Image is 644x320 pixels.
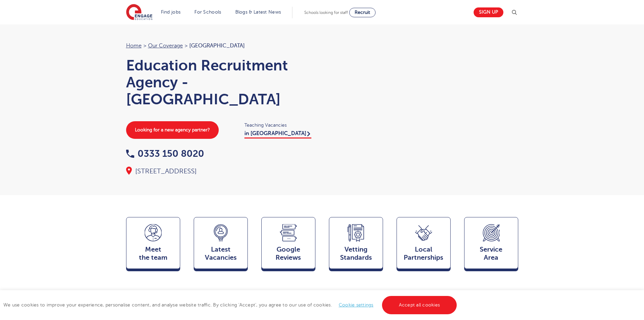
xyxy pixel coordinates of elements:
span: Google Reviews [265,246,312,262]
a: Accept all cookies [382,296,457,314]
span: Recruit [355,10,370,15]
a: Home [126,43,142,49]
a: ServiceArea [464,217,518,272]
span: Schools looking for staff [304,10,348,15]
a: in [GEOGRAPHIC_DATA] [244,130,311,138]
h1: Education Recruitment Agency - [GEOGRAPHIC_DATA] [126,57,315,108]
span: Meet the team [130,246,176,262]
a: Local Partnerships [397,217,451,272]
span: [GEOGRAPHIC_DATA] [189,43,245,49]
a: For Schools [194,9,221,15]
span: Local Partnerships [400,246,447,262]
span: Vetting Standards [333,246,379,262]
span: Teaching Vacancies [244,121,315,129]
a: Find jobs [161,9,181,15]
a: Recruit [349,8,376,17]
span: Service Area [468,246,515,262]
img: Engage Education [126,4,152,21]
a: Looking for a new agency partner? [126,121,219,139]
a: Our coverage [148,43,183,49]
a: GoogleReviews [261,217,315,272]
span: > [185,43,188,49]
span: Latest Vacancies [197,246,244,262]
a: 0333 150 8020 [126,148,204,159]
div: [STREET_ADDRESS] [126,167,315,176]
a: Meetthe team [126,217,180,272]
span: > [143,43,146,49]
a: Sign up [474,7,503,17]
a: LatestVacancies [194,217,248,272]
span: We use cookies to improve your experience, personalise content, and analyse website traffic. By c... [3,302,458,307]
a: Blogs & Latest News [235,9,281,15]
a: Cookie settings [339,302,374,307]
a: VettingStandards [329,217,383,272]
nav: breadcrumb [126,41,315,50]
